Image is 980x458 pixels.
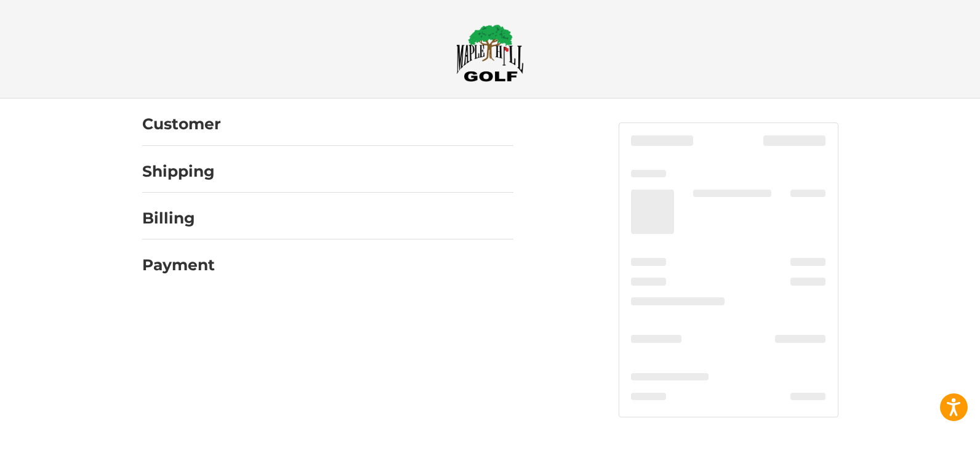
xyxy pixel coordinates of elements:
iframe: Gorgias live chat messenger [12,405,147,446]
img: Maple Hill Golf [456,24,524,82]
h2: Shipping [142,162,215,181]
iframe: Google Customer Reviews [878,425,980,458]
h2: Billing [142,209,214,228]
h2: Payment [142,255,215,275]
h2: Customer [142,114,221,134]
